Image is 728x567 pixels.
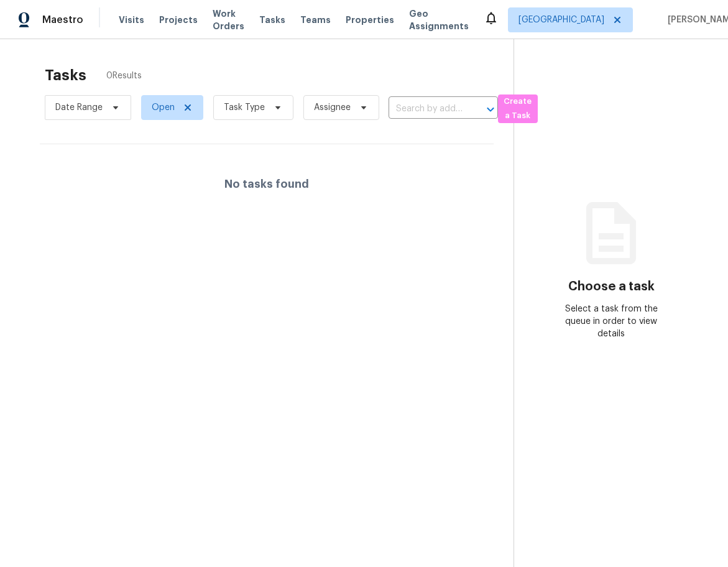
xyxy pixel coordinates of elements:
[259,16,285,24] span: Tasks
[224,101,265,114] span: Task Type
[563,303,660,340] div: Select a task from the queue in order to view details
[409,7,469,32] span: Geo Assignments
[314,101,351,114] span: Assignee
[389,99,463,119] input: Search by address
[300,14,331,26] span: Teams
[346,14,394,26] span: Properties
[482,101,499,118] button: Open
[224,178,309,190] h4: No tasks found
[45,69,86,81] h2: Tasks
[152,101,175,114] span: Open
[518,14,604,26] span: [GEOGRAPHIC_DATA]
[213,7,244,32] span: Work Orders
[159,14,198,26] span: Projects
[498,94,538,123] button: Create a Task
[504,94,532,123] span: Create a Task
[42,14,83,26] span: Maestro
[568,280,655,293] h3: Choose a task
[119,14,144,26] span: Visits
[106,70,142,82] span: 0 Results
[55,101,103,114] span: Date Range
